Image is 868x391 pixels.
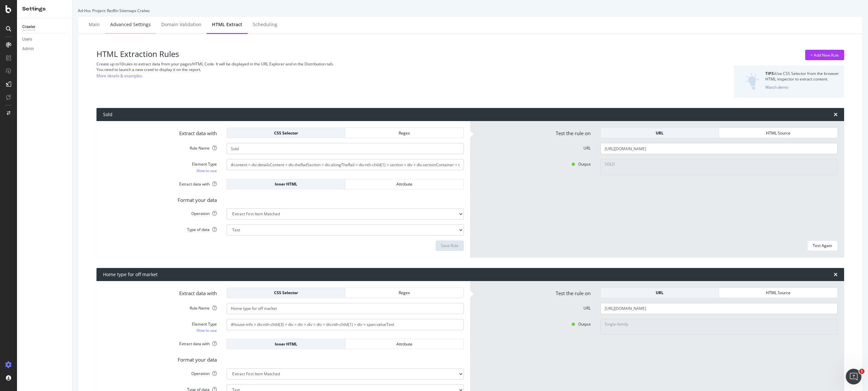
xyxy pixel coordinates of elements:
[719,288,838,298] button: HTML Source
[98,303,222,311] label: Rule Name
[96,61,591,67] div: Create up to 10 rules to extract data from your pages/HTML Code. It will be displayed in the URL ...
[98,179,222,187] label: Extract data with
[98,208,222,216] label: Operation
[22,45,68,52] a: Admin
[103,271,158,278] div: Home type for off market
[805,50,844,60] button: + Add New Rule
[813,243,832,248] div: Test Again
[351,130,458,136] div: Regex
[78,8,863,13] div: Ad-Hoc Project: Redfin Sitemaps Cralws
[351,181,458,187] div: Attribute
[197,167,217,174] a: How to use
[724,130,832,136] div: HTML Source
[859,369,864,374] span: 1
[765,82,788,92] button: Watch demo
[351,341,458,347] div: Attribute
[606,130,714,136] div: URL
[472,128,596,137] label: Test the rule on
[22,36,68,43] a: Users
[765,84,788,90] div: Watch demo
[232,130,340,136] div: CSS Selector
[227,319,464,330] input: CSS Expression
[834,112,838,117] div: times
[227,303,464,314] input: Provide a name
[846,369,861,384] iframe: Intercom live chat
[600,288,719,298] button: URL
[98,368,222,376] label: Operation
[472,288,596,297] label: Test the rule on
[96,67,591,72] div: You need to launch a new crawl to display it on the report.
[227,339,345,349] button: Inner HTML
[232,181,340,187] div: Inner HTML
[600,128,719,138] button: URL
[765,76,839,82] div: HTML inspector to extract content.
[253,21,277,28] div: Scheduling
[227,128,345,138] button: CSS Selector
[98,143,222,151] label: Rule Name
[345,339,464,349] button: Attribute
[103,161,217,167] div: Element Type
[98,354,222,363] label: Format your data
[96,50,591,58] h3: HTML Extraction Rules
[472,143,596,151] label: URL
[834,272,838,277] div: times
[98,194,222,204] label: Format your data
[600,143,838,154] input: Set a URL
[232,290,340,295] div: CSS Selector
[600,159,838,175] textarea: SOLD
[98,224,222,232] label: Type of data
[22,24,68,30] a: Crawler
[436,240,464,251] button: Save Rule
[22,36,32,43] div: Users
[807,240,838,251] button: Test Again
[472,303,596,311] label: URL
[89,21,100,28] div: Main
[810,52,839,58] div: + Add New Rule
[600,319,838,335] textarea: Single-family
[472,319,596,327] label: Output
[345,128,464,138] button: Regex
[98,128,222,137] label: Extract data with
[197,327,217,334] a: How to use
[600,303,838,314] input: Set a URL
[110,21,151,28] div: Advanced Settings
[227,179,345,189] button: Inner HTML
[724,290,832,295] div: HTML Source
[103,321,217,327] div: Element Type
[719,128,838,138] button: HTML Source
[98,339,222,347] label: Extract data with
[212,21,242,28] div: HTML Extract
[227,143,464,154] input: Provide a name
[745,73,759,90] img: DZQOUYU0WpgAAAAASUVORK5CYII=
[22,5,67,13] div: Settings
[232,341,340,347] div: Inner HTML
[227,288,345,298] button: CSS Selector
[22,45,34,52] div: Admin
[472,159,596,167] label: Output
[345,179,464,189] button: Attribute
[22,24,35,30] div: Crawler
[765,71,775,76] strong: TIPS:
[227,159,464,170] input: CSS Expression
[351,290,458,295] div: Regex
[98,288,222,297] label: Extract data with
[345,288,464,298] button: Regex
[765,71,839,76] div: Use CSS Selector from the browser
[606,290,714,295] div: URL
[103,111,113,118] div: Sold
[441,243,459,248] div: Save Rule
[161,21,201,28] div: Domain Validation
[96,72,143,79] a: More details & examples.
